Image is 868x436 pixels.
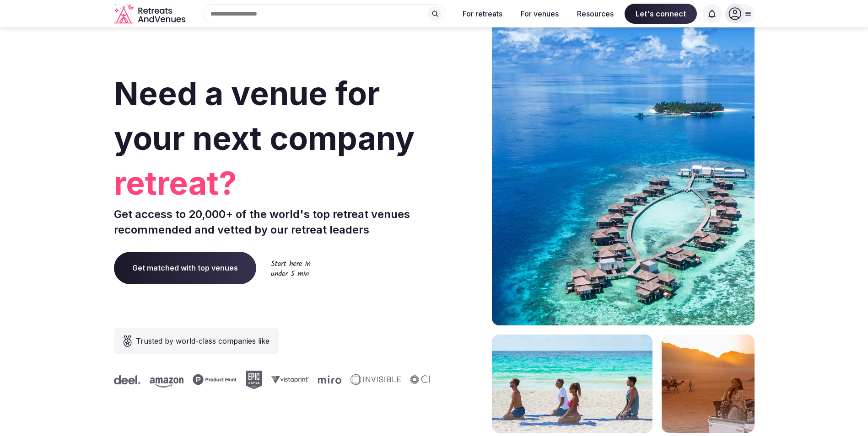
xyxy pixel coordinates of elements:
[570,4,621,24] button: Resources
[315,375,339,384] svg: Miro company logo
[243,371,259,389] svg: Epic Games company logo
[513,4,566,24] button: For venues
[136,335,270,346] span: Trusted by world-class companies like
[114,252,256,284] a: Get matched with top venues
[114,207,431,237] p: Get access to 20,000+ of the world's top retreat venues recommended and vetted by our retreat lea...
[111,375,138,384] svg: Deel company logo
[114,4,187,24] svg: Retreats and Venues company logo
[492,335,652,433] img: yoga on tropical beach
[114,74,415,158] span: Need a venue for your next company
[271,260,311,276] img: Start here in under 5 min
[625,4,697,24] span: Let's connect
[269,376,306,383] svg: Vistaprint company logo
[455,4,510,24] button: For retreats
[114,4,187,24] a: Visit the homepage
[114,161,431,206] span: retreat?
[348,374,398,385] svg: Invisible company logo
[662,335,755,433] img: woman sitting in back of truck with camels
